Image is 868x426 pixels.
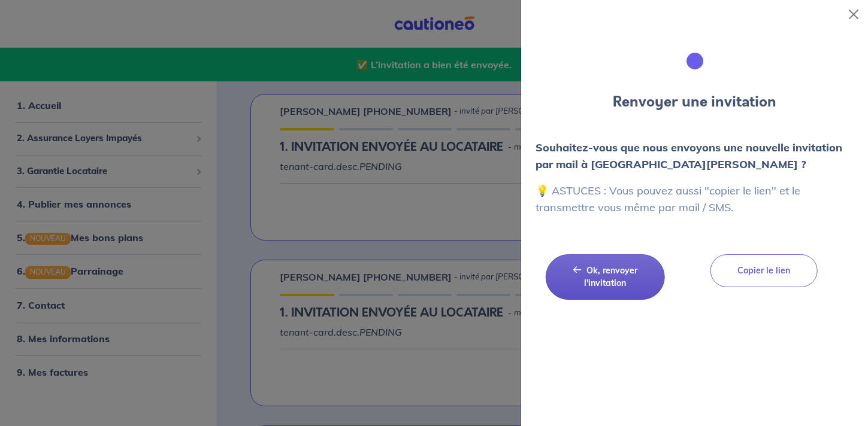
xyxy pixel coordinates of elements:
strong: Souhaitez-vous que nous envoyons une nouvelle invitation par mail à [GEOGRAPHIC_DATA][PERSON_NAME] ? [536,141,842,171]
button: Ok, renvoyer l'invitation [545,254,664,300]
p: 💡 ASTUCES : Vous pouvez aussi "copier le lien" et le transmettre vous même par mail / SMS. [536,182,854,216]
img: illu_renvoyer_invit.svg [663,29,727,93]
button: Copier le lien [710,254,818,287]
span: Ok, renvoyer l'invitation [584,265,637,288]
button: Close [844,5,863,24]
h4: Renvoyer une invitation [536,93,854,111]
